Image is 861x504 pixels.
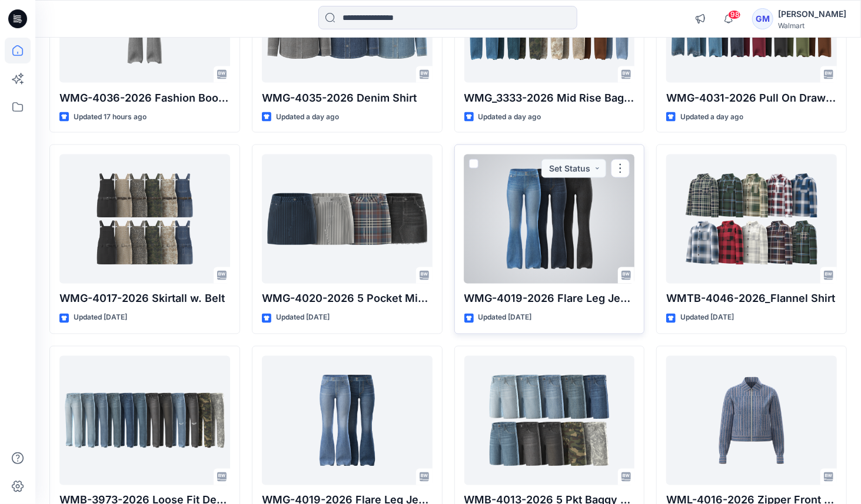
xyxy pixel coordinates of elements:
[276,111,339,123] p: Updated a day ago
[74,111,147,123] p: Updated 17 hours ago
[276,312,330,324] p: Updated [DATE]
[59,90,230,106] p: WMG-4036-2026 Fashion Boot Leg [PERSON_NAME]
[680,312,734,324] p: Updated [DATE]
[778,21,846,30] div: Walmart
[666,90,837,106] p: WMG-4031-2026 Pull On Drawcord Wide Leg_Opt3
[728,10,741,19] span: 98
[464,291,635,307] p: WMG-4019-2026 Flare Leg Jean_Opt2
[666,356,837,485] a: WML-4016-2026 Zipper Front Jacket
[74,312,127,324] p: Updated [DATE]
[778,7,846,21] div: [PERSON_NAME]
[464,90,635,106] p: WMG_3333-2026 Mid Rise Baggy Straight Pant
[666,291,837,307] p: WMTB-4046-2026_Flannel Shirt
[59,356,230,485] a: WMB-3973-2026 Loose Fit Denim
[752,8,773,29] div: GM
[464,356,635,485] a: WMB-4013-2026 5 Pkt Baggy Short
[262,90,433,106] p: WMG-4035-2026 Denim Shirt
[464,154,635,284] a: WMG-4019-2026 Flare Leg Jean_Opt2
[59,154,230,284] a: WMG-4017-2026 Skirtall w. Belt
[59,291,230,307] p: WMG-4017-2026 Skirtall w. Belt
[262,291,433,307] p: WMG-4020-2026 5 Pocket Mini Skirt
[666,154,837,284] a: WMTB-4046-2026_Flannel Shirt
[478,312,532,324] p: Updated [DATE]
[262,154,433,284] a: WMG-4020-2026 5 Pocket Mini Skirt
[680,111,743,123] p: Updated a day ago
[262,356,433,485] a: WMG-4019-2026 Flare Leg Jean_Opt1
[478,111,541,123] p: Updated a day ago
